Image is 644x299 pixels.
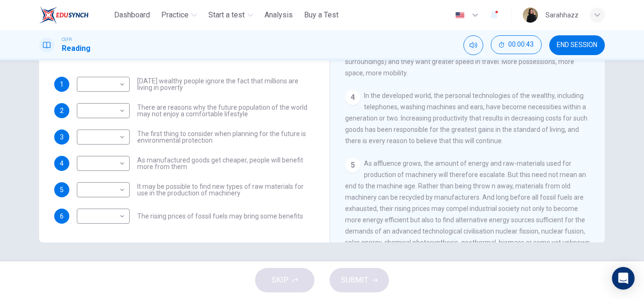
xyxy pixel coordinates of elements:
button: Dashboard [110,7,154,24]
span: Analysis [264,9,293,21]
span: Start a test [208,9,245,21]
span: 00:00:43 [508,41,534,48]
span: 4 [60,160,64,167]
button: Practice [157,7,201,24]
div: Open Intercom Messenger [612,267,635,290]
button: Analysis [261,7,297,24]
span: There are reasons why the future population of the world may not enjoy a comfortable lifestyle [137,104,314,117]
span: 1 [60,81,64,88]
span: 3 [60,134,64,140]
span: The rising prices of fossil fuels may bring some benefits [137,213,303,219]
a: ELTC logo [39,6,110,24]
div: 4 [345,90,360,105]
span: 2 [60,107,64,114]
img: ELTC logo [39,6,89,24]
span: It may be possible to find new types of raw materials for use in the production of machinery [137,183,314,196]
button: 00:00:43 [491,35,542,54]
span: END SESSION [557,41,597,49]
img: en [454,12,466,19]
span: In the developed world, the personal technologies of the wealthy, including telephones, washing m... [345,92,587,145]
button: END SESSION [549,35,605,55]
span: Dashboard [114,9,150,21]
h1: Reading [62,43,91,54]
div: Hide [491,35,542,55]
span: As manufactured goods get cheaper, people will benefit more from them [137,157,314,170]
span: [DATE] wealthy people ignore the fact that millions are living in poverty [137,78,314,91]
span: 6 [60,213,64,219]
button: Start a test [205,7,257,24]
span: Practice [161,9,189,21]
div: 5 [345,158,360,173]
span: CEFR [62,36,72,43]
button: Buy a Test [300,7,342,24]
span: Buy a Test [304,9,339,21]
span: The first thing to consider when planning for the future is environmental protection [137,130,314,144]
div: Mute [463,35,483,55]
span: As affluence grows, the amount of energy and raw-materials used for production of machinery will ... [345,160,590,258]
img: Profile picture [523,8,538,23]
div: Sarahhazz [545,9,578,21]
span: 5 [60,186,64,193]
